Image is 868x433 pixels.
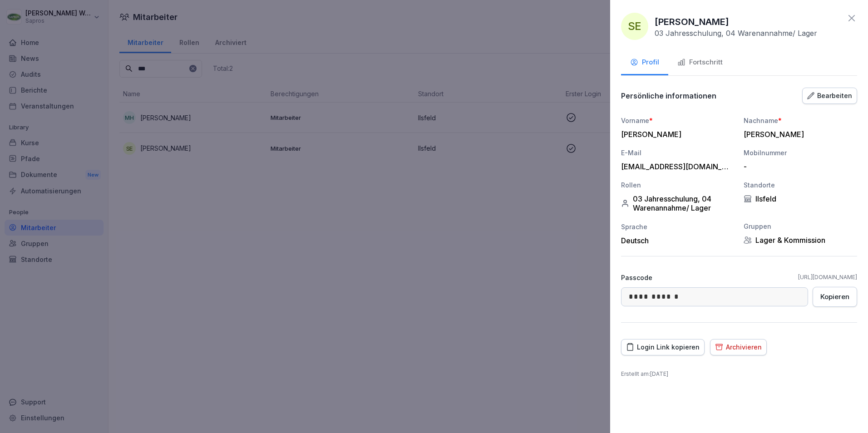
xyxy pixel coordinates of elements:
div: Ilsfeld [744,194,857,203]
div: E-Mail [621,148,735,157]
button: Fortschritt [668,51,732,75]
div: Nachname [744,116,857,125]
div: Sprache [621,222,735,231]
div: Standorte [744,180,857,190]
div: Mobilnummer [744,148,857,157]
p: Persönliche informationen [621,91,716,100]
button: Bearbeiten [802,88,857,104]
div: Profil [630,57,659,68]
p: Passcode [621,273,652,282]
div: Kopieren [820,292,849,302]
div: SE [621,13,648,40]
div: Login Link kopieren [626,342,700,352]
p: 03 Jahresschulung, 04 Warenannahme/ Lager [655,29,817,38]
button: Profil [621,51,668,75]
div: Vorname [621,116,735,125]
div: [PERSON_NAME] [621,130,730,139]
div: Archivieren [715,342,762,352]
p: Erstellt am : [DATE] [621,370,857,378]
div: 03 Jahresschulung, 04 Warenannahme/ Lager [621,194,735,212]
div: Rollen [621,180,735,190]
button: Login Link kopieren [621,339,705,355]
div: - [744,162,853,171]
a: [URL][DOMAIN_NAME] [798,273,857,281]
div: [PERSON_NAME] [744,130,853,139]
div: [EMAIL_ADDRESS][DOMAIN_NAME] [621,162,730,171]
div: Fortschritt [677,57,723,68]
div: Deutsch [621,236,735,245]
button: Kopieren [813,287,857,307]
div: Lager & Kommission [744,236,857,245]
button: Archivieren [710,339,767,355]
p: [PERSON_NAME] [655,15,729,29]
div: Bearbeiten [807,91,852,101]
div: Gruppen [744,221,857,231]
